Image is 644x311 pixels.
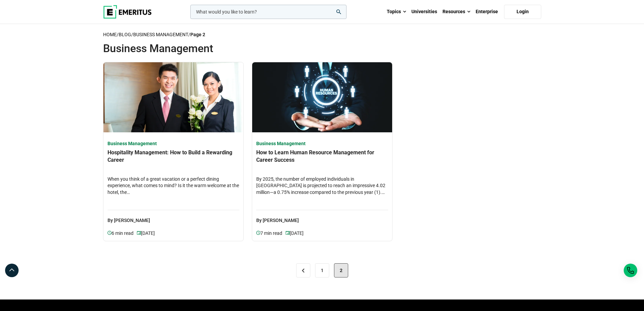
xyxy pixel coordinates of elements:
p: By [PERSON_NAME] [108,210,239,224]
a: Login [504,5,541,19]
nav: Posts [107,262,537,279]
a: Business Management [133,32,188,37]
h4: Hospitality Management: How to Build a Rewarding Career [108,149,239,173]
span: 2 [334,263,348,277]
img: video-views [256,231,260,235]
h4: When you think of a great vacation or a perfect dining experience, what comes to mind? Is it the ... [108,176,239,203]
a: Business Management Hospitality Management: How to Build a Rewarding Career When you think of a g... [108,140,239,237]
p: 6 min read [108,230,137,237]
img: How to Learn Human Resource Management for Career Success | Online Business Management Course [252,62,392,132]
img: video-views [286,231,290,235]
a: Home [103,32,117,37]
img: Hospitality Management: How to Build a Rewarding Career | Online Business Management Course [103,62,243,132]
input: woocommerce-product-search-field-0 [190,5,347,19]
p: 7 min read [256,230,286,237]
img: video-views [108,231,112,235]
a: Business Management How to Learn Human Resource Management for Career Success By 2025, the number... [256,140,388,237]
h4: Business Management [108,140,239,147]
a: Blog [119,32,131,37]
strong: Page 2 [190,32,205,37]
h4: Business Management [256,140,388,147]
p: [DATE] [137,230,155,237]
h1: Business Management [103,42,541,55]
p: By [PERSON_NAME] [256,210,388,224]
a: 1 [315,263,329,277]
p: [DATE] [286,230,304,237]
img: video-views [137,231,141,235]
h4: How to Learn Human Resource Management for Career Success [256,149,388,173]
span: / / / [103,32,205,37]
h4: By 2025, the number of employed individuals in [GEOGRAPHIC_DATA] is projected to reach an impress... [256,176,388,203]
